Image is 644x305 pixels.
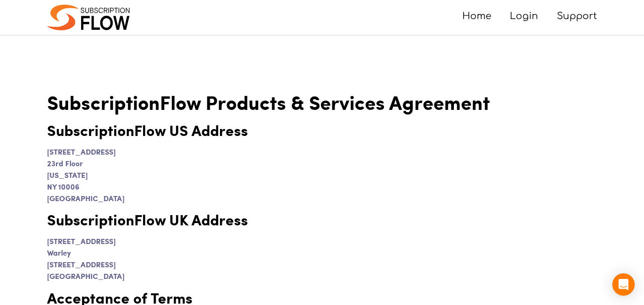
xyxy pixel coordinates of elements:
[47,236,116,246] strong: [STREET_ADDRESS]
[47,169,88,180] strong: [US_STATE]
[47,5,130,30] img: new-logo
[47,211,597,228] h2: SubscriptionFlow UK Address
[557,9,597,23] a: Support
[47,181,79,192] strong: NY 10006
[510,9,538,23] a: Login
[47,271,124,281] strong: [GEOGRAPHIC_DATA]
[47,259,116,270] strong: [STREET_ADDRESS]
[612,273,635,296] div: Open Intercom Messenger
[462,9,491,23] a: Home
[47,193,124,203] strong: [GEOGRAPHIC_DATA]
[47,247,71,258] strong: Warley
[47,122,597,139] h2: SubscriptionFlow US Address
[47,158,83,169] strong: 23rd Floor
[47,90,597,115] h1: SubscriptionFlow Products & Services Agreement
[47,146,116,157] strong: [STREET_ADDRESS]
